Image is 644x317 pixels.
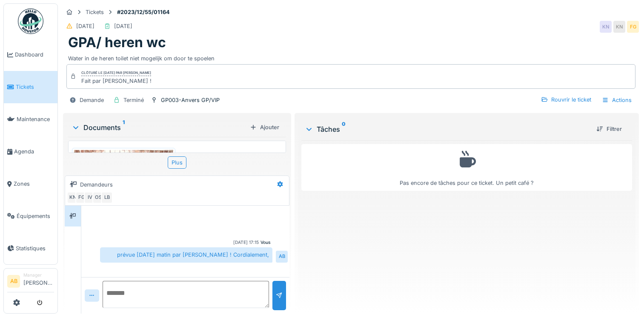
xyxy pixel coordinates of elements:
div: prévue [DATE] matin par [PERSON_NAME] ! Cordialement, [100,247,272,262]
div: Demande [80,96,104,104]
div: [DATE] [76,22,94,30]
div: Plus [168,156,186,169]
a: Maintenance [4,103,57,136]
sup: 1 [123,122,125,133]
a: Statistiques [4,232,57,264]
h1: GPA/ heren wc [68,34,166,51]
div: KN [600,21,612,33]
div: LB [101,192,113,204]
img: 8b30pg1y2kx245m6pyuv71zip4r8 [74,150,173,282]
div: FG [627,21,639,33]
a: Agenda [4,136,57,168]
img: Badge_color-CXgf-gQk.svg [18,8,43,34]
div: Filtrer [593,123,625,135]
div: IV [84,192,96,204]
div: [DATE] [114,22,132,30]
div: KN [613,21,625,33]
span: Zones [14,180,54,188]
span: Agenda [14,147,54,156]
span: Dashboard [15,51,54,59]
span: Équipements [17,212,54,220]
a: Dashboard [4,39,57,71]
div: Pas encore de tâches pour ce ticket. Un petit café ? [307,148,627,187]
div: Fait par [PERSON_NAME] ! [81,77,152,85]
a: Équipements [4,200,57,232]
li: AB [7,275,20,288]
span: Maintenance [17,115,54,123]
div: Clôturé le [DATE] par [PERSON_NAME] [81,70,151,76]
li: [PERSON_NAME] [23,272,54,290]
div: AB [276,251,288,263]
div: Ajouter [246,122,283,133]
div: GP003-Anvers GP/VIP [161,96,220,104]
span: Tickets [16,83,54,91]
div: Rouvrir le ticket [538,94,595,105]
div: [DATE] 17:15 [233,239,259,246]
div: KN [67,192,79,204]
a: Zones [4,168,57,200]
div: FG [75,192,87,204]
sup: 0 [342,124,346,134]
div: Terminé [123,96,144,104]
a: Tickets [4,71,57,103]
div: Vous [260,239,271,246]
div: Water in de heren toilet niet mogelijk om door te spoelen [68,51,634,62]
div: Tickets [86,8,104,16]
div: Manager [23,272,54,278]
div: Documents [72,122,246,133]
strong: #2023/12/55/01164 [114,8,173,16]
span: Statistiques [16,244,54,252]
div: Actions [598,94,635,106]
div: Demandeurs [80,181,113,189]
a: AB Manager[PERSON_NAME] [7,272,54,292]
div: OS [92,192,104,204]
div: Tâches [305,124,590,134]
